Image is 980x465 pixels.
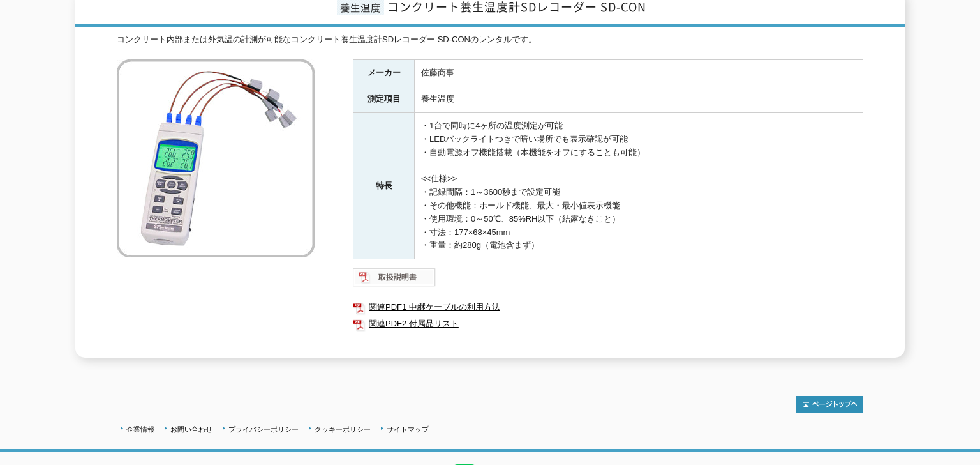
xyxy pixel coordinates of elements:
[353,299,863,316] a: 関連PDF1 中継ケーブルの利用方法
[387,425,429,433] a: サイトマップ
[353,113,415,259] th: 特長
[353,275,436,285] a: 取扱説明書
[415,86,863,113] td: 養生温度
[117,59,315,257] img: コンクリート養生温度計SDレコーダー SD-CON
[170,425,212,433] a: お問い合わせ
[126,425,154,433] a: 企業情報
[353,59,415,86] th: メーカー
[796,396,863,413] img: トップページへ
[353,316,863,332] a: 関連PDF2 付属品リスト
[353,86,415,113] th: 測定項目
[353,267,436,287] img: 取扱説明書
[315,425,371,433] a: クッキーポリシー
[117,33,863,47] div: コンクリート内部または外気温の計測が可能なコンクリート養生温度計SDレコーダー SD-CONのレンタルです。
[415,113,863,259] td: ・1台で同時に4ヶ所の温度測定が可能 ・LEDバックライトつきで暗い場所でも表示確認が可能 ・自動電源オフ機能搭載（本機能をオフにすることも可能） <<仕様>> ・記録間隔：1～3600秒まで設...
[415,59,863,86] td: 佐藤商事
[228,425,299,433] a: プライバシーポリシー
